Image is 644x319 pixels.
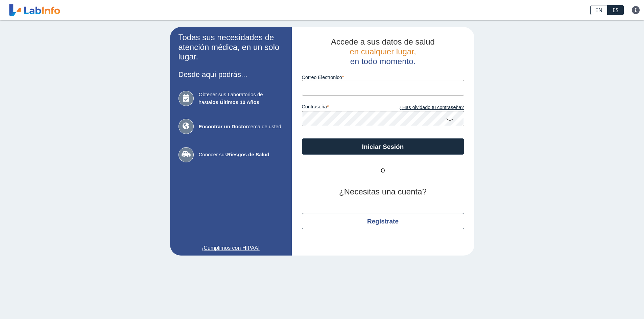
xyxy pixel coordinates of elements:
[227,152,269,157] b: Riesgos de Salud
[363,167,403,175] span: O
[302,138,464,155] button: Iniciar Sesión
[302,104,383,111] label: contraseña
[607,5,624,15] a: ES
[211,99,259,105] b: los Últimos 10 Años
[199,123,283,131] span: cerca de usted
[178,70,283,79] h3: Desde aquí podrás...
[350,57,415,66] span: en todo momento.
[350,47,416,56] span: en cualquier lugar,
[331,37,435,46] span: Accede a sus datos de salud
[178,33,283,62] h2: Todas sus necesidades de atención médica, en un solo lugar.
[302,187,464,197] h2: ¿Necesitas una cuenta?
[199,91,283,106] span: Obtener sus Laboratorios de hasta
[178,244,283,252] a: ¡Cumplimos con HIPAA!
[302,75,464,80] label: Correo Electronico
[383,104,464,111] a: ¿Has olvidado tu contraseña?
[590,5,607,15] a: EN
[199,151,283,159] span: Conocer sus
[199,124,248,129] b: Encontrar un Doctor
[302,213,464,229] button: Regístrate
